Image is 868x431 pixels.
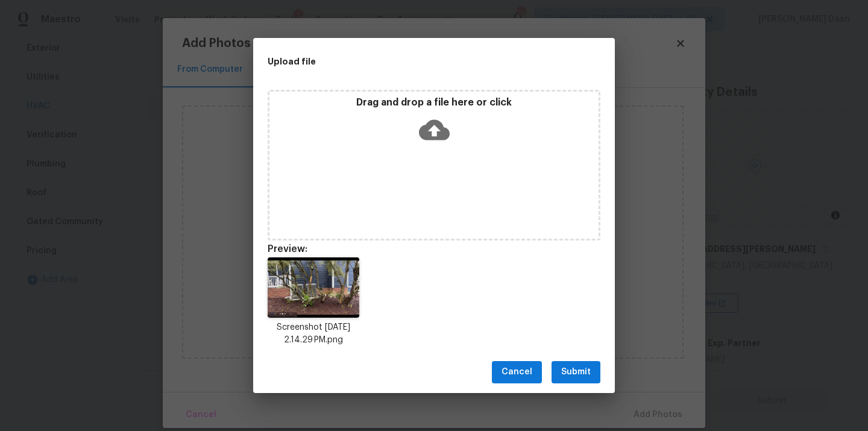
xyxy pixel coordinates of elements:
[268,55,546,68] h2: Upload file
[502,365,532,380] span: Cancel
[552,361,600,383] button: Submit
[268,321,359,347] p: Screenshot [DATE] 2.14.29 PM.png
[268,257,359,318] img: wFGx0jNtoZwDgAAAABJRU5ErkJggg==
[492,361,542,383] button: Cancel
[561,365,591,380] span: Submit
[269,96,599,109] p: Drag and drop a file here or click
